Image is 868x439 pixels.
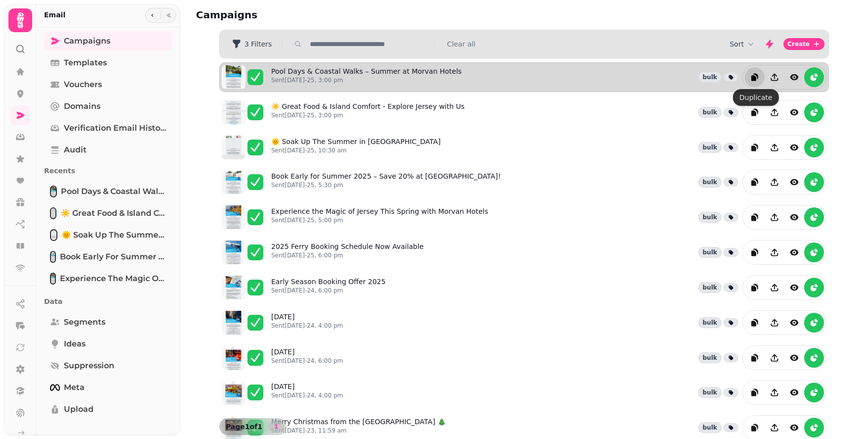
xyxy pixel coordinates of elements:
[784,383,804,402] button: view
[698,352,722,363] div: bulk
[44,140,172,160] a: Audit
[44,293,172,310] p: Data
[271,427,446,435] p: Sent [DATE]-23, 11:59 am
[64,338,86,350] span: Ideas
[804,207,824,227] button: reports
[783,38,824,50] button: Create
[64,403,94,415] span: Upload
[787,41,810,47] span: Create
[784,172,804,192] button: view
[698,107,722,118] div: bulk
[222,311,245,335] img: aHR0cHM6Ly9zdGFtcGVkZS1zZXJ2aWNlLXByb2QtdGVtcGxhdGUtcHJldmlld3MuczMuZXUtd2VzdC0xLmFtYXpvbmF3cy5jb...
[804,138,824,157] button: reports
[745,207,765,227] button: duplicate
[44,97,172,116] a: Domains
[61,186,166,197] span: Pool Days & Coastal Walks – Summer at Morvan Hotels
[44,182,172,201] a: Pool Days & Coastal Walks – Summer at Morvan HotelsPool Days & Coastal Walks – Summer at Morvan H...
[224,36,280,52] button: 3 Filters
[222,136,245,159] img: aHR0cHM6Ly9zdGFtcGVkZS1zZXJ2aWNlLXByb2QtdGVtcGxhdGUtcHJldmlld3MuczMuZXUtd2VzdC0xLmFtYXpvbmF3cy5jb...
[51,230,56,240] img: 🌞 Soak Up The Summer in Jersey
[60,207,166,219] span: ☀️ Great Food & Island Comfort - Explore Jersey with Us
[44,10,65,20] h2: Email
[765,243,784,262] button: Share campaign preview
[44,162,172,180] p: Recents
[271,76,462,84] p: Sent [DATE]-25, 3:00 pm
[222,276,245,299] img: aHR0cHM6Ly9zdGFtcGVkZS1zZXJ2aWNlLXByb2QtdGVtcGxhdGUtcHJldmlld3MuczMuZXUtd2VzdC0xLmFtYXpvbmF3cy5jb...
[44,225,172,245] a: 🌞 Soak Up The Summer in Jersey🌞 Soak Up The Summer in [GEOGRAPHIC_DATA]
[222,205,245,229] img: aHR0cHM6Ly9zdGFtcGVkZS1zZXJ2aWNlLXByb2QtdGVtcGxhdGUtcHJldmlld3MuczMuZXUtd2VzdC0xLmFtYXpvbmF3cy5jb...
[44,247,172,267] a: Book Early for Summer 2025 – Save 20% at Norfolk Lodge Hotel!Book Early for Summer 2025 – Save 20...
[447,39,475,49] button: Clear all
[784,67,804,87] button: view
[765,278,784,297] button: Share campaign preview
[804,348,824,368] button: reports
[271,171,501,193] a: Book Early for Summer 2025 – Save 20% at [GEOGRAPHIC_DATA]!Sent[DATE]-25, 5:30 pm
[765,418,784,438] button: Share campaign preview
[745,138,765,157] button: duplicate
[271,137,440,158] a: 🌞 Soak Up The Summer in [GEOGRAPHIC_DATA]Sent[DATE]-25, 10:30 am
[51,187,56,196] img: Pool Days & Coastal Walks – Summer at Morvan Hotels
[271,181,501,189] p: Sent [DATE]-25, 5:30 pm
[271,206,488,228] a: Experience the Magic of Jersey This Spring with Morvan HotelsSent[DATE]-25, 5:00 pm
[765,207,784,227] button: Share campaign preview
[784,313,804,333] button: view
[745,172,765,192] button: duplicate
[271,101,465,123] a: ☀️ Great Food & Island Comfort - Explore Jersey with UsSent[DATE]-25, 3:00 pm
[64,122,166,134] span: Verification email history
[729,39,756,49] button: Sort
[61,229,167,241] span: 🌞 Soak Up The Summer in [GEOGRAPHIC_DATA]
[271,417,446,439] a: Merry Christmas from the [GEOGRAPHIC_DATA] 🎄Sent[DATE]-23, 11:59 am
[44,378,172,397] a: Meta
[698,317,722,328] div: bulk
[44,334,172,354] a: Ideas
[44,399,172,419] a: Upload
[698,247,722,258] div: bulk
[765,67,784,87] button: Share campaign preview
[765,102,784,122] button: Share campaign preview
[784,102,804,122] button: view
[745,67,765,87] button: duplicate
[60,273,166,285] span: Experience the Magic of Jersey This Spring with Morvan Hotels
[222,170,245,194] img: aHR0cHM6Ly9zdGFtcGVkZS1zZXJ2aWNlLXByb2QtdGVtcGxhdGUtcHJldmlld3MuczMuZXUtd2VzdC0xLmFtYXpvbmF3cy5jb...
[222,241,245,264] img: aHR0cHM6Ly9zdGFtcGVkZS1zZXJ2aWNlLXByb2QtdGVtcGxhdGUtcHJldmlld3MuczMuZXUtd2VzdC0xLmFtYXpvbmF3cy5jb...
[64,382,85,393] span: Meta
[64,79,102,91] span: Vouchers
[44,356,172,376] a: Suppression
[784,243,804,262] button: view
[745,313,765,333] button: duplicate
[804,278,824,297] button: reports
[36,27,180,437] nav: Tabs
[222,65,245,89] img: aHR0cHM6Ly9zdGFtcGVkZS1zZXJ2aWNlLXByb2QtdGVtcGxhdGUtcHJldmlld3MuczMuZXUtd2VzdC0xLmFtYXpvbmF3cy5jb...
[271,391,343,399] p: Sent [DATE]-24, 4:00 pm
[271,357,343,365] p: Sent [DATE]-24, 6:00 pm
[222,346,245,370] img: aHR0cHM6Ly9zdGFtcGVkZS1zZXJ2aWNlLXByb2QtdGVtcGxhdGUtcHJldmlld3MuczMuZXUtd2VzdC0xLmFtYXpvbmF3cy5jb...
[44,203,172,223] a: ☀️ Great Food & Island Comfort - Explore Jersey with Us☀️ Great Food & Island Comfort - Explore J...
[64,144,87,156] span: Audit
[271,216,488,224] p: Sent [DATE]-25, 5:00 pm
[268,421,284,433] nav: Pagination
[51,208,55,218] img: ☀️ Great Food & Island Comfort - Explore Jersey with Us
[804,102,824,122] button: reports
[698,212,722,223] div: bulk
[765,172,784,192] button: Share campaign preview
[765,138,784,157] button: Share campaign preview
[698,422,722,433] div: bulk
[44,53,172,73] a: Templates
[745,383,765,402] button: duplicate
[196,8,386,22] h2: Campaigns
[222,100,245,124] img: aHR0cHM6Ly9zdGFtcGVkZS1zZXJ2aWNlLXByb2QtdGVtcGxhdGUtcHJldmlld3MuczMuZXUtd2VzdC0xLmFtYXpvbmF3cy5jb...
[271,312,343,334] a: [DATE]Sent[DATE]-24, 4:00 pm
[51,274,55,284] img: Experience the Magic of Jersey This Spring with Morvan Hotels
[271,287,386,294] p: Sent [DATE]-24, 6:00 pm
[804,383,824,402] button: reports
[271,111,465,119] p: Sent [DATE]-25, 3:00 pm
[222,422,266,432] p: Page 1 of 1
[765,383,784,402] button: Share campaign preview
[745,348,765,368] button: duplicate
[44,312,172,332] a: Segments
[44,118,172,138] a: Verification email history
[64,35,110,47] span: Campaigns
[698,142,722,153] div: bulk
[271,382,343,403] a: [DATE]Sent[DATE]-24, 4:00 pm
[698,387,722,398] div: bulk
